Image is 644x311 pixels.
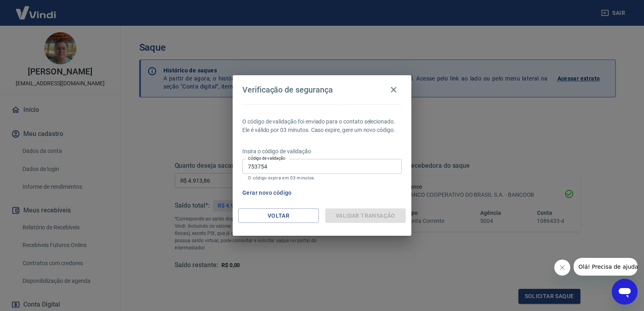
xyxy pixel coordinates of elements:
[238,208,319,223] button: Voltar
[554,260,570,276] iframe: Fechar mensagem
[242,147,402,156] p: Insira o código de validação
[574,258,638,276] iframe: Mensagem da empresa
[248,175,396,181] p: O código expira em 03 minutos.
[242,85,333,95] h4: Verificação de segurança
[248,155,285,161] label: Código de validação
[242,117,402,134] p: O código de validação foi enviado para o contato selecionado. Ele é válido por 03 minutos. Caso e...
[239,185,295,200] button: Gerar novo código
[612,279,638,305] iframe: Botão para abrir a janela de mensagens
[5,6,68,12] span: Olá! Precisa de ajuda?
